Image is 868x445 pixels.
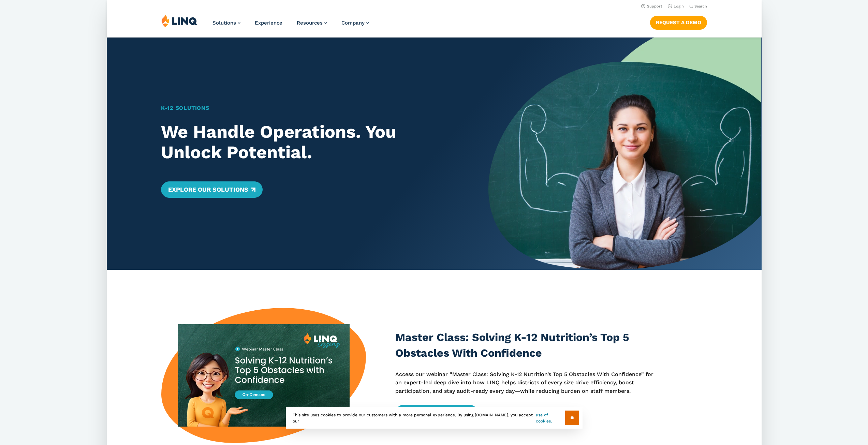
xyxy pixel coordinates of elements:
[297,20,323,26] span: Resources
[650,14,707,29] nav: Button Navigation
[161,122,462,163] h2: We Handle Operations. You Unlock Potential.
[212,20,240,26] a: Solutions
[286,407,583,429] div: This site uses cookies to provide our customers with a more personal experience. By using [DOMAIN...
[488,38,761,270] img: Home Banner
[107,2,762,10] nav: Utility Navigation
[395,370,660,395] p: Access our webinar “Master Class: Solving K-12 Nutrition’s Top 5 Obstacles With Confidence” for a...
[667,4,683,9] a: Login
[297,20,327,26] a: Resources
[212,14,369,37] nav: Primary Navigation
[255,20,282,26] a: Experience
[650,16,707,29] a: Request a Demo
[341,20,369,26] a: Company
[161,181,262,198] a: Explore Our Solutions
[341,20,365,26] span: Company
[689,4,707,9] button: Open Search Bar
[395,330,660,361] h3: Master Class: Solving K-12 Nutrition’s Top 5 Obstacles With Confidence
[536,412,565,424] a: use of cookies.
[395,405,477,421] a: Access the Webinar
[212,20,236,26] span: Solutions
[161,14,197,27] img: LINQ | K‑12 Software
[694,4,707,9] span: Search
[641,4,662,9] a: Support
[161,104,462,112] h1: K‑12 Solutions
